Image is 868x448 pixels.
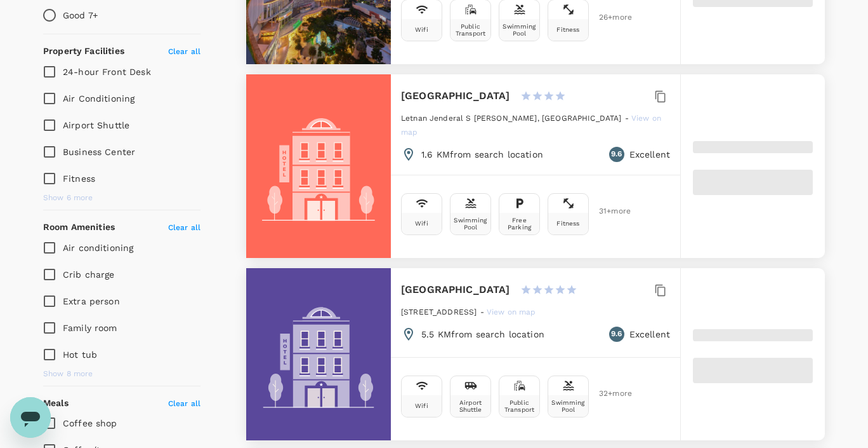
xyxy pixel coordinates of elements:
span: Clear all [168,47,201,56]
span: Air Conditioning [63,93,135,104]
p: 1.6 KM from search location [421,148,543,161]
div: Fitness [556,26,579,33]
div: Swimming Pool [502,23,537,37]
span: 24-hour Front Desk [63,67,151,77]
span: Clear all [168,399,201,408]
span: Crib charge [63,269,115,280]
div: Public Transport [453,23,488,37]
span: Clear all [168,223,201,232]
span: Hot tub [63,350,97,360]
p: Excellent [629,148,670,161]
span: Show 8 more [43,368,93,381]
span: Extra person [63,296,120,306]
span: View on map [487,308,536,316]
h6: Meals [43,397,69,411]
span: 9.6 [611,148,622,161]
span: Fitness [63,173,95,184]
span: Business Center [63,147,135,157]
a: View on map [487,306,536,316]
div: Airport Shuttle [453,399,488,413]
div: Free Parking [502,217,537,231]
h6: [GEOGRAPHIC_DATA] [401,281,510,299]
h6: Room Amenities [43,221,115,234]
span: 32 + more [599,390,618,398]
div: Wifi [415,220,428,227]
div: Wifi [415,26,428,33]
p: 5.5 KM from search location [421,328,544,341]
span: 26 + more [599,13,618,22]
span: Letnan Jenderal S [PERSON_NAME], [GEOGRAPHIC_DATA] [401,114,622,123]
h6: Property Facilities [43,44,124,58]
span: - [625,114,631,123]
span: Family room [63,323,117,333]
span: View on map [401,114,661,137]
p: Good 7+ [63,9,98,22]
h6: [GEOGRAPHIC_DATA] [401,87,510,105]
span: 9.6 [611,328,622,341]
div: Fitness [556,220,579,227]
span: - [480,308,487,316]
a: View on map [401,112,661,137]
div: Swimming Pool [453,217,488,231]
span: Airport Shuttle [63,120,129,130]
span: [STREET_ADDRESS] [401,308,477,316]
span: Air conditioning [63,243,133,253]
span: 31 + more [599,207,618,215]
span: Coffee shop [63,418,117,428]
div: Wifi [415,402,428,409]
p: Excellent [629,328,670,341]
span: Show 6 more [43,192,93,205]
div: Public Transport [502,399,537,413]
div: Swimming Pool [551,399,586,413]
iframe: Button to launch messaging window [10,397,51,438]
